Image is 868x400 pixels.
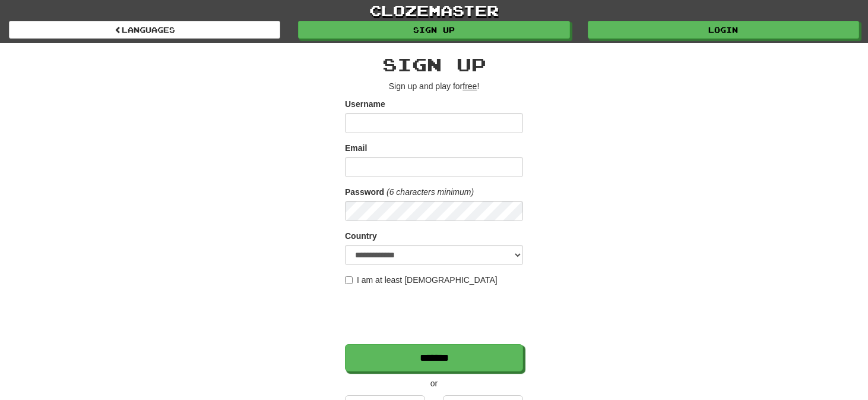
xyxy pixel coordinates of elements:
[462,81,477,91] u: free
[345,80,523,92] p: Sign up and play for !
[345,276,353,284] input: I am at least [DEMOGRAPHIC_DATA]
[345,55,523,74] h2: Sign up
[588,21,859,39] a: Login
[298,21,569,39] a: Sign up
[345,274,498,286] label: I am at least [DEMOGRAPHIC_DATA]
[345,186,384,198] label: Password
[345,377,523,389] p: or
[345,230,377,242] label: Country
[345,292,525,338] iframe: reCAPTCHA
[345,142,367,154] label: Email
[9,21,280,39] a: Languages
[345,98,385,110] label: Username
[387,187,474,197] em: (6 characters minimum)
